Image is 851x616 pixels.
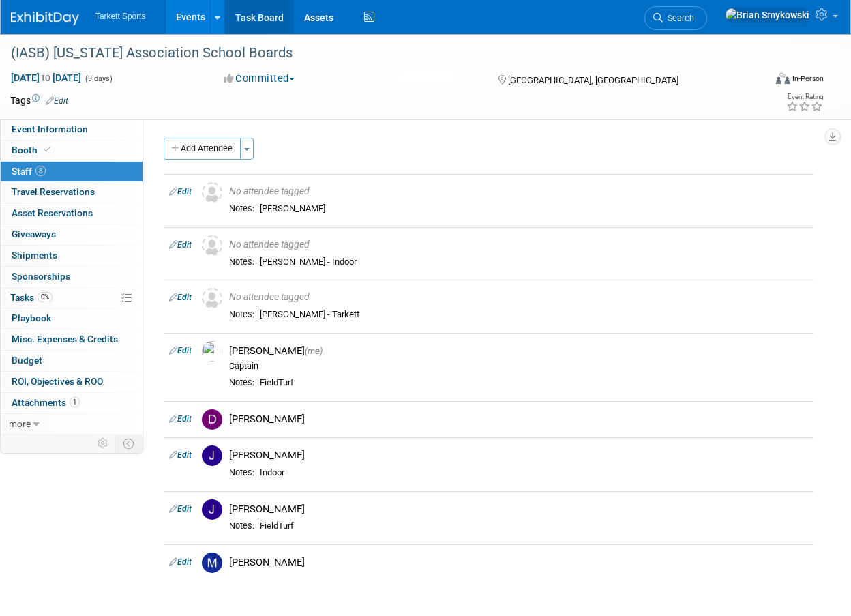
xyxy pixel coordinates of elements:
div: FieldTurf [260,520,808,532]
span: Travel Reservations [12,186,95,197]
img: J.jpg [202,499,222,520]
a: Booth [1,141,143,161]
td: Toggle Event Tabs [115,435,143,452]
a: Search [644,6,707,30]
span: 1 [70,397,80,407]
div: No attendee tagged [229,186,808,198]
a: Playbook [1,308,143,329]
a: Shipments [1,246,143,266]
span: Budget [12,355,42,366]
span: Misc. Expenses & Credits [12,334,118,344]
img: ExhibitDay [11,12,79,25]
div: Notes: [229,309,254,320]
img: J.jpg [202,445,222,466]
span: Tasks [10,292,53,303]
div: No attendee tagged [229,291,808,304]
div: [PERSON_NAME] - Tarkett [260,309,808,321]
img: Unassigned-User-Icon.png [202,288,222,308]
div: Notes: [229,377,254,388]
a: Asset Reservations [1,203,143,224]
div: [PERSON_NAME] [229,413,808,426]
img: M.jpg [202,553,222,573]
a: Travel Reservations [1,182,143,203]
span: Tarkett Sports [95,12,145,21]
a: Budget [1,351,143,371]
img: D.jpg [202,409,222,430]
button: Add Attendee [164,138,241,160]
div: Notes: [229,520,254,531]
div: [PERSON_NAME] [229,556,808,569]
div: Notes: [229,256,254,267]
img: Unassigned-User-Icon.png [202,235,222,256]
span: [DATE] [DATE] [10,72,82,84]
img: Unassigned-User-Icon.png [202,182,222,203]
a: Edit [169,450,192,460]
a: Event Information [1,119,143,140]
div: Captain [229,361,808,372]
span: 0% [38,292,53,302]
div: (IASB) [US_STATE] Association School Boards [6,41,754,65]
i: Booth reservation complete [44,146,50,153]
td: Personalize Event Tab Strip [91,435,115,452]
span: Asset Reservations [12,207,93,218]
div: [PERSON_NAME] - Indoor [260,256,808,268]
a: more [1,414,143,435]
a: Edit [169,414,192,424]
div: Event Format [705,71,824,91]
span: Giveaways [12,229,56,239]
a: Edit [169,240,192,250]
span: (me) [305,346,323,356]
img: Format-Inperson.png [776,73,790,84]
a: Sponsorships [1,267,143,287]
a: Giveaways [1,224,143,245]
span: to [40,72,53,83]
span: Playbook [12,312,51,323]
span: [GEOGRAPHIC_DATA], [GEOGRAPHIC_DATA] [508,75,678,85]
span: Booth [12,145,53,156]
a: Edit [169,557,192,567]
a: Attachments1 [1,393,143,413]
a: Edit [169,293,192,302]
span: Event Information [12,123,88,134]
a: Edit [46,96,68,106]
div: FieldTurf [260,377,808,389]
img: Brian Smykowski [725,8,810,23]
div: Notes: [229,467,254,478]
span: 8 [35,166,46,176]
a: Tasks0% [1,288,143,308]
a: Edit [169,187,192,196]
div: [PERSON_NAME] [229,344,808,357]
div: No attendee tagged [229,239,808,251]
a: Edit [169,504,192,514]
span: more [9,418,31,429]
div: Indoor [260,467,808,479]
button: Committed [219,72,300,86]
div: In-Person [792,74,824,84]
td: Tags [10,93,68,107]
div: Notes: [229,203,254,214]
span: Staff [12,166,46,177]
a: ROI, Objectives & ROO [1,372,143,392]
span: Attachments [12,397,80,408]
div: [PERSON_NAME] [229,503,808,516]
a: Misc. Expenses & Credits [1,329,143,350]
span: Search [663,13,694,23]
a: Edit [169,346,192,355]
span: (3 days) [84,74,113,83]
div: [PERSON_NAME] [260,203,808,215]
span: Shipments [12,250,57,261]
div: [PERSON_NAME] [229,449,808,462]
a: Staff8 [1,162,143,182]
span: ROI, Objectives & ROO [12,376,103,387]
span: Sponsorships [12,271,70,282]
div: Event Rating [786,93,823,100]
